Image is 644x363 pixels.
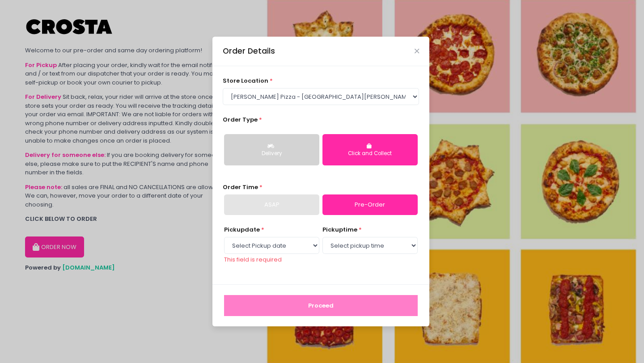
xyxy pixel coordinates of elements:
[322,225,357,234] span: pickup time
[329,150,411,158] div: Click and Collect
[230,150,313,158] div: Delivery
[223,45,275,57] div: Order Details
[224,255,319,264] div: This field is required
[322,194,418,215] a: Pre-Order
[224,225,260,234] span: Pickup date
[322,134,418,165] button: Click and Collect
[224,134,319,165] button: Delivery
[223,76,268,85] span: store location
[223,183,258,191] span: Order Time
[415,49,419,53] button: Close
[224,295,418,317] button: Proceed
[223,115,258,124] span: Order Type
